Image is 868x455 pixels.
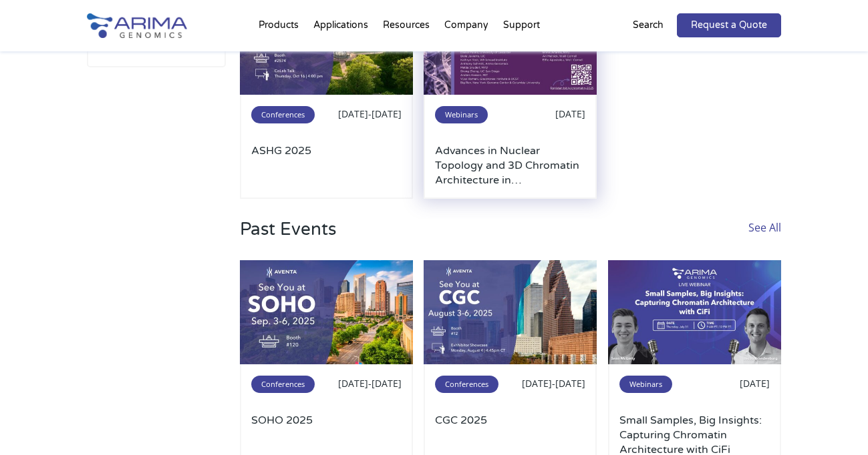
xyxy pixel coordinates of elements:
a: ASHG 2025 [251,143,402,187]
img: SOHO-2025-500x300.jpg [240,260,413,364]
h3: Past Events [240,219,336,260]
img: July-2025-webinar-3-500x300.jpg [608,260,781,364]
span: [DATE]-[DATE] [338,377,402,390]
span: Conferences [251,376,315,393]
a: See All [748,219,781,260]
span: Webinars [435,106,488,123]
a: Advances in Nuclear Topology and 3D Chromatin Architecture in [MEDICAL_DATA] [435,143,585,187]
img: Arima-Genomics-logo [87,13,187,38]
img: CGC-2025-500x300.jpg [424,260,597,364]
span: [DATE]-[DATE] [338,107,402,120]
span: Conferences [251,106,315,123]
span: [DATE] [740,377,770,390]
p: Search [633,17,664,34]
span: Webinars [619,376,672,393]
span: [DATE] [555,107,585,120]
span: [DATE]-[DATE] [522,377,585,390]
a: Request a Quote [677,13,781,37]
span: Conferences [435,376,498,393]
